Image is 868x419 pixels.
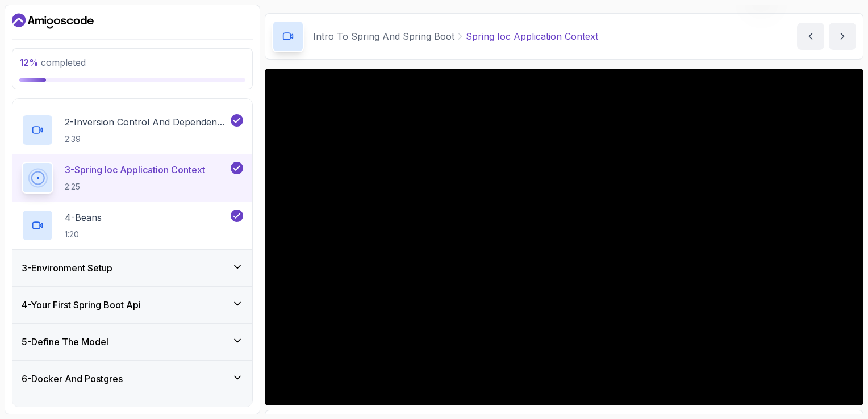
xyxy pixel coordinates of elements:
[65,211,102,224] p: 4 - Beans
[12,361,252,397] button: 6-Docker And Postgres
[19,57,86,68] span: completed
[22,261,112,275] h3: 3 - Environment Setup
[797,23,824,50] button: previous content
[12,12,94,30] a: Dashboard
[65,229,102,240] p: 1:20
[65,115,228,129] p: 2 - Inversion Control And Dependency Injection
[829,23,856,50] button: next content
[12,287,252,323] button: 4-Your First Spring Boot Api
[65,163,205,177] p: 3 - Spring Ioc Application Context
[22,372,123,386] h3: 6 - Docker And Postgres
[313,30,454,43] p: Intro To Spring And Spring Boot
[22,298,141,312] h3: 4 - Your First Spring Boot Api
[65,133,228,145] p: 2:39
[22,209,243,241] button: 4-Beans1:20
[12,250,252,286] button: 3-Environment Setup
[466,30,598,43] p: Spring Ioc Application Context
[22,335,108,349] h3: 5 - Define The Model
[19,57,39,68] span: 12 %
[65,181,205,192] p: 2:25
[22,162,243,194] button: 3-Spring Ioc Application Context2:25
[12,324,252,360] button: 5-Define The Model
[22,114,243,146] button: 2-Inversion Control And Dependency Injection2:39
